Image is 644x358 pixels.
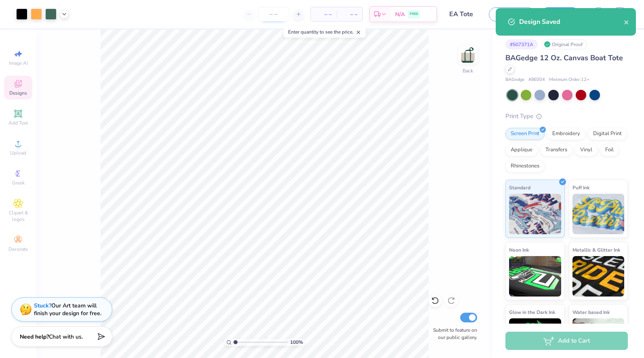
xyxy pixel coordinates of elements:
[8,246,28,252] span: Decorate
[4,210,32,222] span: Clipart & logos
[588,128,627,140] div: Digital Print
[505,144,538,156] div: Applique
[509,308,555,316] span: Glow in the Dark Ink
[49,333,83,341] span: Chat with us.
[9,60,28,66] span: Image AI
[316,10,332,19] span: – –
[600,144,619,156] div: Foil
[572,246,620,254] span: Metallic & Glitter Ink
[489,7,535,21] button: Save as
[290,339,303,346] span: 100 %
[8,120,28,126] span: Add Text
[505,160,545,172] div: Rhinestones
[505,53,623,63] span: BAGedge 12 Oz. Canvas Boat Tote
[284,26,366,38] div: Enter quantity to see the price.
[575,144,598,156] div: Vinyl
[429,326,477,341] label: Submit to feature on our public gallery.
[540,144,572,156] div: Transfers
[341,10,358,19] span: – –
[505,112,628,121] div: Print Type
[9,90,27,96] span: Designs
[528,76,545,83] span: # BE004
[509,183,530,192] span: Standard
[20,333,49,341] strong: Need help?
[519,17,624,27] div: Design Saved
[258,7,289,21] input: – –
[410,11,418,17] span: FREE
[10,150,26,156] span: Upload
[12,180,25,186] span: Greek
[34,302,101,317] div: Our Art team will finish your design for free.
[572,256,625,297] img: Metallic & Glitter Ink
[547,128,585,140] div: Embroidery
[624,17,629,27] button: close
[505,76,524,83] span: BAGedge
[395,10,405,19] span: N/A
[443,6,483,22] input: Untitled Design
[572,194,625,234] img: Puff Ink
[572,183,589,192] span: Puff Ink
[509,194,561,234] img: Standard
[505,128,545,140] div: Screen Print
[34,302,51,309] strong: Stuck?
[463,67,473,74] div: Back
[505,39,538,49] div: # 507371A
[460,47,476,63] img: Back
[509,256,561,297] img: Neon Ink
[509,246,529,254] span: Neon Ink
[549,76,589,83] span: Minimum Order: 12 +
[572,308,610,316] span: Water based Ink
[542,39,587,49] div: Original Proof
